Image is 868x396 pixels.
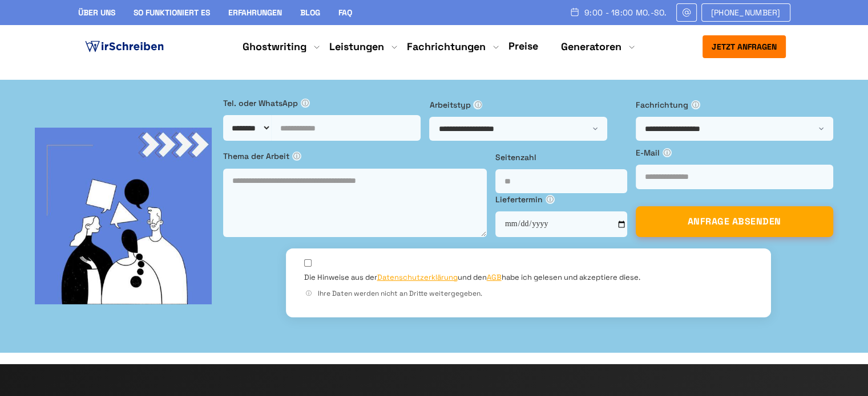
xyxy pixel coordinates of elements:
label: Thema der Arbeit [223,150,486,162]
button: Jetzt anfragen [703,35,786,58]
span: ⓘ [304,289,313,298]
a: Blog [300,7,320,18]
a: AGB [487,272,502,282]
a: Preise [508,39,538,52]
a: Generatoren [561,40,621,54]
a: FAQ [338,7,352,18]
a: [PHONE_NUMBER] [701,3,790,22]
a: So funktioniert es [134,7,210,18]
a: Leistungen [329,40,384,54]
img: Schedule [570,7,580,17]
a: Ghostwriting [243,40,306,54]
label: Fachrichtung [636,99,833,111]
span: ⓘ [301,99,310,108]
a: Datenschutzerklärung [377,272,458,282]
div: Ihre Daten werden nicht an Dritte weitergegeben. [304,288,753,299]
span: [PHONE_NUMBER] [711,8,781,17]
span: ⓘ [663,148,672,157]
span: ⓘ [691,100,700,109]
a: Über uns [78,7,115,18]
img: bg [35,128,212,304]
span: 9:00 - 18:00 Mo.-So. [584,8,667,17]
label: Tel. oder WhatsApp [223,97,421,109]
span: ⓘ [292,152,301,161]
a: Fachrichtungen [407,40,486,54]
label: Arbeitstyp [429,99,627,111]
span: ⓘ [473,100,482,109]
button: ANFRAGE ABSENDEN [636,206,833,237]
img: Email [681,8,692,17]
label: Die Hinweise aus der und den habe ich gelesen und akzeptiere diese. [304,272,640,283]
span: ⓘ [546,195,555,204]
label: Liefertermin [495,193,627,206]
img: logo ghostwriter-österreich [83,38,166,55]
label: E-Mail [636,146,833,159]
label: Seitenzahl [495,151,627,164]
a: Erfahrungen [228,7,282,18]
